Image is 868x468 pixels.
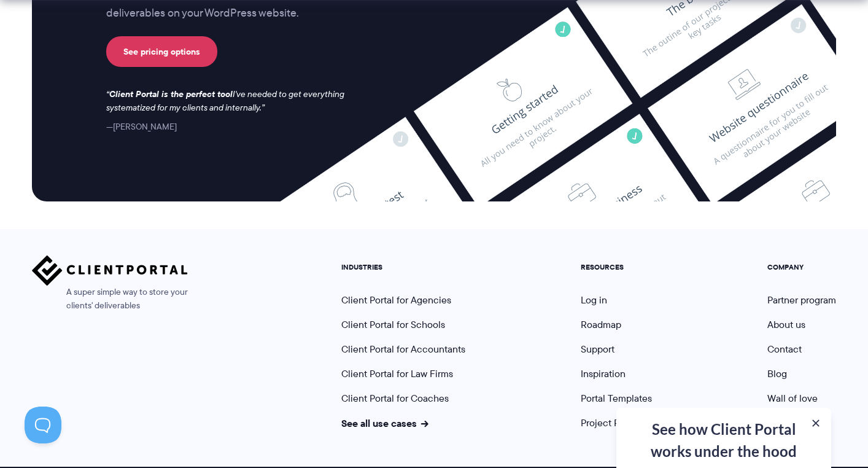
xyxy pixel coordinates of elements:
[581,318,621,332] a: Roadmap
[341,342,465,356] a: Client Portal for Accountants
[581,416,647,430] a: Project Pack
[767,318,805,332] a: About us
[341,293,451,307] a: Client Portal for Agencies
[341,391,449,405] a: Client Portal for Coaches
[581,293,607,307] a: Log in
[767,391,818,405] a: Wall of love
[767,263,836,271] h5: COMPANY
[106,120,177,133] cite: [PERSON_NAME]
[341,263,465,271] h5: INDUSTRIES
[581,391,652,405] a: Portal Templates
[32,286,188,313] span: A super simple way to store your clients' deliverables
[25,407,61,443] iframe: Toggle Customer Support
[767,367,787,381] a: Blog
[767,293,836,307] a: Partner program
[341,318,445,332] a: Client Portal for Schools
[106,36,217,67] a: See pricing options
[581,263,652,271] h5: RESOURCES
[106,88,357,115] p: I've needed to get everything systematized for my clients and internally.
[767,342,802,356] a: Contact
[581,342,614,356] a: Support
[581,367,626,381] a: Inspiration
[109,87,233,101] strong: Client Portal is the perfect tool
[341,367,453,381] a: Client Portal for Law Firms
[341,416,428,431] a: See all use cases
